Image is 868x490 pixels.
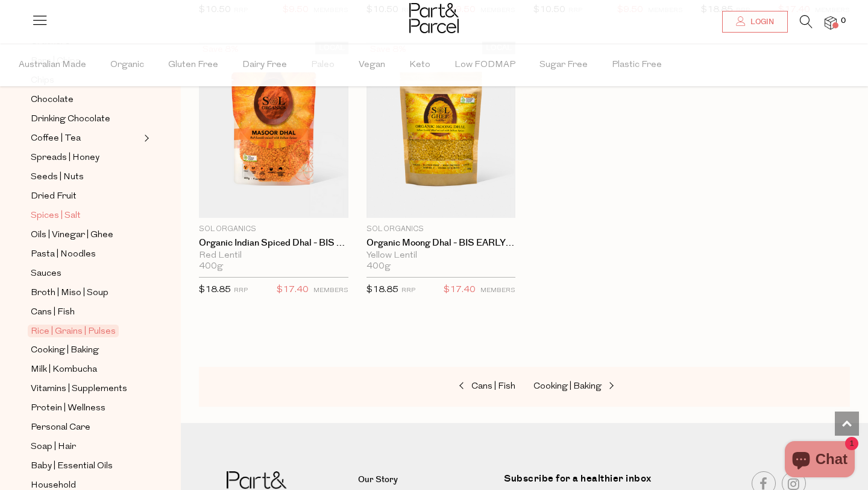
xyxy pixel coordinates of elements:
span: Organic [110,44,144,86]
span: Pasta | Noodles [31,247,96,262]
span: Rice | Grains | Pulses [28,325,119,337]
a: Cooking | Baking [31,343,140,358]
span: Plastic Free [612,44,662,86]
span: Cans | Fish [471,382,515,391]
span: Sauces [31,267,61,281]
span: $17.40 [444,282,476,298]
a: Oils | Vinegar | Ghee [31,227,140,243]
span: Cooking | Baking [31,343,99,358]
a: Pasta | Noodles [31,247,140,262]
span: Coffee | Tea [31,132,81,146]
span: Oils | Vinegar | Ghee [31,228,113,243]
span: 400g [366,261,391,272]
span: Dairy Free [242,44,287,86]
a: Vitamins | Supplements [31,381,140,396]
a: Dried Fruit [31,189,140,204]
span: 400g [199,261,223,272]
a: Drinking Chocolate [31,112,140,127]
a: Soap | Hair [31,439,140,454]
span: 0 [838,16,849,27]
span: Spreads | Honey [31,151,99,165]
a: Seeds | Nuts [31,170,140,185]
a: Our Story [358,473,495,488]
a: Protein | Wellness [31,401,140,416]
span: Paleo [311,44,335,86]
span: Seeds | Nuts [31,170,84,185]
span: Spices | Salt [31,209,81,223]
div: Red Lentil [199,250,348,261]
span: Login [747,17,774,27]
small: RRP [234,287,248,294]
a: 0 [825,16,837,29]
span: Dried Fruit [31,189,77,204]
span: Drinking Chocolate [31,112,110,127]
a: Broth | Miso | Soup [31,285,140,301]
a: Cans | Fish [395,379,515,395]
span: Vitamins | Supplements [31,382,127,396]
span: $18.85 [366,285,398,294]
p: Sol Organics [199,224,348,235]
span: Gluten Free [168,44,218,86]
span: Protein | Wellness [31,401,105,416]
span: Chocolate [31,93,74,107]
inbox-online-store-chat: Shopify online store chat [781,441,858,480]
a: Coffee | Tea [31,131,140,146]
span: Vegan [359,44,385,86]
a: Cooking | Baking [533,379,654,395]
img: Part&Parcel [409,3,459,33]
span: Milk | Kombucha [31,363,97,377]
a: Milk | Kombucha [31,362,140,377]
a: Organic Indian Spiced Dhal - BIS EARLY OCT [199,238,348,249]
small: MEMBERS [313,287,348,294]
a: Chocolate [31,92,140,107]
a: Login [722,11,788,33]
span: Baby | Essential Oils [31,459,113,474]
span: Low FODMAP [454,44,515,86]
span: $17.40 [277,282,309,298]
a: Organic Moong Dhal - BIS EARLY OCT [366,238,516,249]
a: Spreads | Honey [31,150,140,165]
a: Sauces [31,266,140,281]
span: Cans | Fish [31,305,75,320]
a: Rice | Grains | Pulses [31,324,140,339]
small: MEMBERS [480,287,515,294]
span: $18.85 [199,285,231,294]
span: Soap | Hair [31,440,76,454]
img: Organic Indian Spiced Dhal - BIS EARLY OCT [199,42,348,218]
a: Cans | Fish [31,305,140,320]
span: Broth | Miso | Soup [31,286,108,301]
p: Sol Organics [366,224,516,235]
span: Keto [409,44,430,86]
span: Sugar Free [539,44,588,86]
button: Expand/Collapse Coffee | Tea [141,131,149,145]
a: Baby | Essential Oils [31,459,140,474]
div: Yellow Lentil [366,250,516,261]
a: Personal Care [31,420,140,435]
span: Australian Made [19,44,86,86]
img: Organic Moong Dhal - BIS EARLY OCT [366,42,516,218]
span: Personal Care [31,421,90,435]
span: Cooking | Baking [533,382,602,391]
small: RRP [401,287,415,294]
a: Spices | Salt [31,208,140,223]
